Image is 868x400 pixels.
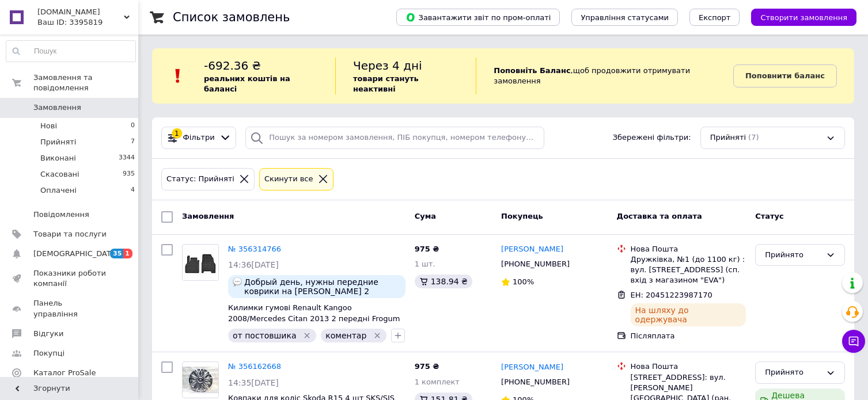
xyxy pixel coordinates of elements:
span: 35 [110,249,123,258]
span: Crazyavto.com.ua [37,7,124,17]
span: от постовшика [233,331,297,340]
span: 14:36[DATE] [228,260,279,269]
img: Фото товару [183,367,218,394]
div: Дружківка, №1 (до 1100 кг) : вул. [STREET_ADDRESS] (сп. вхід з магазином "EVA") [631,254,746,286]
a: [PERSON_NAME] [501,362,563,373]
svg: Видалити мітку [373,331,382,340]
div: Нова Пошта [631,361,746,372]
input: Пошук за номером замовлення, ПІБ покупця, номером телефону, Email, номером накладної [245,127,544,149]
div: Післяплата [631,331,746,341]
span: 3344 [119,153,135,163]
span: 4 [131,185,135,196]
span: Показники роботи компанії [33,268,107,289]
span: Замовлення [182,212,234,220]
span: ЕН: 20451223987170 [631,291,712,299]
span: 0 [131,121,135,131]
span: Нові [40,121,57,131]
span: Виконані [40,153,76,163]
span: Повідомлення [33,209,89,220]
img: :exclamation: [169,67,187,85]
span: [DEMOGRAPHIC_DATA] [33,249,119,259]
span: 1 шт. [415,260,435,268]
input: Пошук [6,41,135,62]
b: товари стануть неактивні [353,74,419,93]
a: Фото товару [182,244,219,281]
span: 975 ₴ [415,362,439,371]
span: Добрый день, нужны передние коврики на [PERSON_NAME] 2 грузовой 2016г. [244,277,401,296]
span: 935 [123,169,135,180]
a: № 356162668 [228,362,281,371]
span: 100% [513,277,534,286]
div: Прийнято [765,367,821,379]
span: Управління статусами [581,13,669,22]
a: Килимки гумові Renault Kangoo 2008/Mercedes Citan 2013 2 передні Frogum 200783 [228,303,400,333]
div: 138.94 ₴ [415,275,472,288]
div: , щоб продовжити отримувати замовлення [476,58,733,94]
div: Прийнято [765,249,821,261]
span: Створити замовлення [760,13,847,22]
span: Покупці [33,348,65,359]
h1: Список замовлень [173,10,290,24]
span: Покупець [501,212,543,220]
div: 1 [172,128,182,139]
span: Cума [415,212,436,220]
button: Експорт [689,9,740,26]
svg: Видалити мітку [302,331,312,340]
span: Замовлення [33,102,81,113]
span: Оплачені [40,185,77,196]
span: Доставка та оплата [617,212,702,220]
span: Статус [755,212,784,220]
span: 1 [123,249,132,258]
b: Поповніть Баланс [494,66,570,75]
span: Через 4 дні [353,59,422,73]
b: реальних коштів на балансі [204,74,290,93]
a: [PERSON_NAME] [501,244,563,255]
span: Каталог ProSale [33,368,96,378]
span: Завантажити звіт по пром-оплаті [405,12,551,22]
span: Відгуки [33,329,63,339]
span: Фільтри [183,132,215,143]
button: Завантажити звіт по пром-оплаті [396,9,560,26]
span: 975 ₴ [415,245,439,253]
span: Прийняті [710,132,746,143]
span: 7 [131,137,135,147]
span: Товари та послуги [33,229,107,239]
span: Експорт [699,13,731,22]
a: Створити замовлення [740,13,856,21]
span: коментар [325,331,366,340]
a: Поповнити баланс [733,64,837,87]
button: Управління статусами [571,9,678,26]
a: Фото товару [182,361,219,398]
div: Ваш ID: 3395819 [37,17,138,28]
img: :speech_balloon: [233,277,242,287]
div: Нова Пошта [631,244,746,254]
img: Фото товару [183,246,218,279]
span: [PHONE_NUMBER] [501,378,570,386]
span: Замовлення та повідомлення [33,73,138,93]
span: Скасовані [40,169,79,180]
a: № 356314766 [228,245,281,253]
div: Статус: Прийняті [164,173,237,185]
span: Збережені фільтри: [613,132,691,143]
span: Прийняті [40,137,76,147]
span: -692.36 ₴ [204,59,261,73]
span: 1 комплект [415,378,460,386]
span: (7) [748,133,759,142]
b: Поповнити баланс [745,71,825,80]
span: Панель управління [33,298,107,319]
div: На шляху до одержувача [631,303,746,326]
span: 14:35[DATE] [228,378,279,387]
button: Створити замовлення [751,9,856,26]
button: Чат з покупцем [842,330,865,353]
span: [PHONE_NUMBER] [501,260,570,268]
div: Cкинути все [262,173,316,185]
